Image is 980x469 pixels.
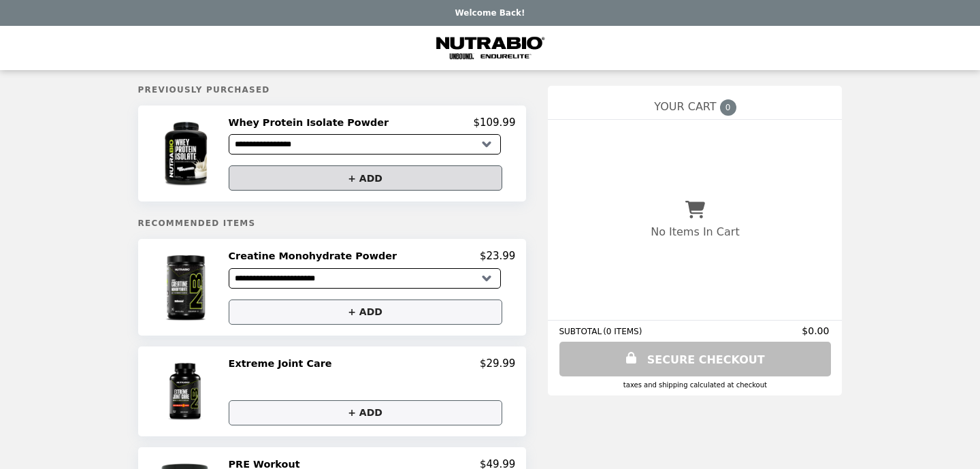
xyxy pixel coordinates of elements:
[480,357,516,370] p: $29.99
[802,325,831,336] span: $0.00
[229,134,501,155] select: Select a product variant
[138,219,527,228] h5: Recommended Items
[229,250,403,262] h2: Creatine Monohydrate Powder
[229,165,502,191] button: + ADD
[651,225,739,238] p: No Items In Cart
[455,8,525,18] p: Welcome Back!
[229,268,501,289] select: Select a product variant
[229,357,338,370] h2: Extreme Joint Care
[229,300,502,325] button: + ADD
[720,99,736,116] span: 0
[559,381,831,389] div: Taxes and Shipping calculated at checkout
[433,34,547,62] img: Brand Logo
[148,116,225,191] img: Whey Protein Isolate Powder
[559,327,603,336] span: SUBTOTAL
[229,400,502,425] button: + ADD
[603,327,642,336] span: ( 0 ITEMS )
[148,250,225,324] img: Creatine Monohydrate Powder
[138,85,527,95] h5: Previously Purchased
[480,250,516,262] p: $23.99
[229,116,395,129] h2: Whey Protein Isolate Powder
[151,357,223,425] img: Extreme Joint Care
[473,116,515,129] p: $109.99
[654,100,716,113] span: YOUR CART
